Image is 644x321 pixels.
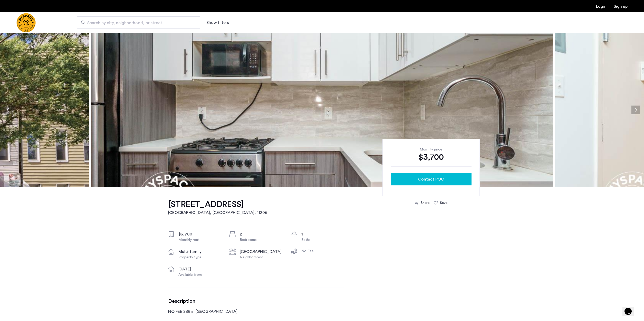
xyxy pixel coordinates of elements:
[421,200,430,205] div: Share
[596,4,607,8] a: Login
[622,300,639,316] iframe: chat widget
[87,20,186,26] span: Search by city, neighborhood, or street.
[91,33,553,187] img: apartment
[16,13,36,32] a: Cazamio Logo
[631,106,640,114] button: Next apartment
[77,16,200,29] input: Apartment Search
[301,249,344,254] div: No Fee
[418,176,444,182] span: Contact POC
[301,237,344,242] div: Baths
[178,255,222,260] div: Property type
[178,266,222,272] div: [DATE]
[206,20,229,26] button: Show or hide filters
[391,152,472,162] div: $3,700
[168,199,267,210] h1: [STREET_ADDRESS]
[168,210,267,216] h2: [GEOGRAPHIC_DATA], [GEOGRAPHIC_DATA] , 11206
[240,249,283,255] div: [GEOGRAPHIC_DATA]
[168,298,344,304] h3: Description
[240,255,283,260] div: Neighborhood
[391,173,472,185] button: button
[4,106,13,114] button: Previous apartment
[16,13,36,32] img: logo
[391,147,472,152] div: Monthly price
[440,200,448,205] div: Save
[178,272,222,277] div: Available from
[301,231,344,237] div: 1
[168,199,267,216] a: [STREET_ADDRESS][GEOGRAPHIC_DATA], [GEOGRAPHIC_DATA], 11206
[614,4,628,8] a: Registration
[178,249,222,255] div: multi-family
[240,237,283,242] div: Bedrooms
[240,231,283,237] div: 2
[178,237,222,242] div: Monthly rent
[178,231,222,237] div: $3,700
